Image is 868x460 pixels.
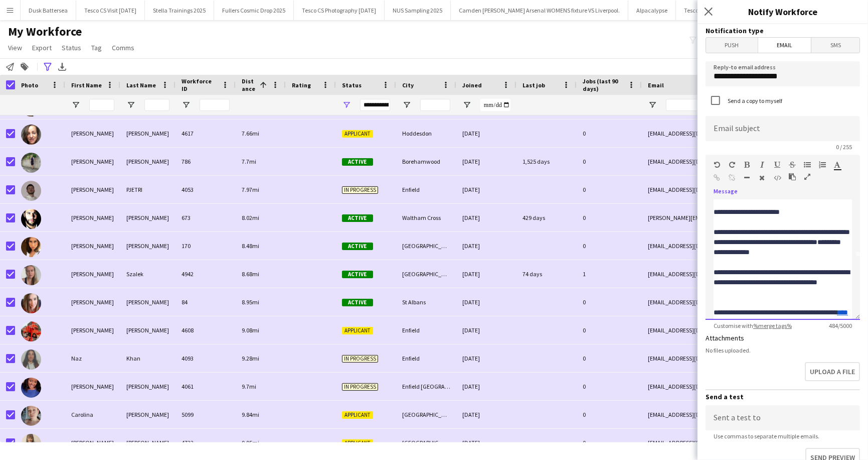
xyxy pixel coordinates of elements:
[242,383,256,390] span: 9.7mi
[805,362,860,381] button: Upload a file
[65,232,120,260] div: [PERSON_NAME]
[706,333,744,342] label: Attachments
[21,350,41,370] img: Naz Khan
[729,161,736,169] button: Redo
[577,232,642,260] div: 0
[577,176,642,203] div: 0
[456,344,516,372] div: [DATE]
[120,344,176,372] div: Khan
[182,77,218,92] span: Workforce ID
[176,316,236,344] div: 4608
[120,232,176,260] div: [PERSON_NAME]
[4,61,16,73] app-action-btn: Notify workforce
[21,209,41,229] img: Pedro De Marchi
[396,316,456,344] div: Enfield
[456,176,516,203] div: [DATE]
[642,232,842,260] div: [EMAIL_ADDRESS][DOMAIN_NAME]
[292,81,311,89] span: Rating
[462,81,482,89] span: Joined
[642,120,842,147] div: [EMAIL_ADDRESS][DOMAIN_NAME]
[176,120,236,147] div: 4617
[8,43,22,52] span: View
[4,41,26,54] a: View
[214,1,294,20] button: Fullers Cosmic Drop 2025
[456,232,516,260] div: [DATE]
[456,373,516,400] div: [DATE]
[342,130,373,138] span: Applicant
[456,401,516,428] div: [DATE]
[242,326,259,334] span: 9.08mi
[120,176,176,203] div: PJETRI
[698,5,868,18] h3: Notify Workforce
[774,174,781,182] button: HTML Code
[396,120,456,147] div: Hoddesdon
[342,100,351,109] button: Open Filter Menu
[65,260,120,288] div: [PERSON_NAME]
[176,260,236,288] div: 4942
[342,271,373,278] span: Active
[120,288,176,316] div: [PERSON_NAME]
[577,373,642,400] div: 0
[242,411,259,418] span: 9.84mi
[65,288,120,316] div: [PERSON_NAME]
[628,1,676,20] button: Alpacalypse
[65,176,120,203] div: [PERSON_NAME]
[706,392,860,401] h3: Send a test
[120,401,176,428] div: [PERSON_NAME]
[120,373,176,400] div: [PERSON_NAME]
[396,344,456,372] div: Enfield
[87,41,106,54] a: Tag
[819,161,826,169] button: Ordered List
[462,100,471,109] button: Open Filter Menu
[21,321,41,341] img: Martin McCrystal
[242,298,259,306] span: 8.95mi
[71,81,102,89] span: First Name
[642,429,842,456] div: [EMAIL_ADDRESS][DOMAIN_NAME]
[176,344,236,372] div: 4093
[176,373,236,400] div: 4061
[342,214,373,222] span: Active
[89,99,114,111] input: First Name Filter Input
[706,347,860,354] div: No files uploaded.
[516,148,577,175] div: 1,525 days
[21,293,41,313] img: Louise Turner
[577,401,642,428] div: 0
[21,153,41,173] img: Elzbieta Kutys
[342,355,378,363] span: In progress
[21,181,41,201] img: JAMES PJETRI
[642,401,842,428] div: [EMAIL_ADDRESS][DOMAIN_NAME]
[342,299,373,306] span: Active
[456,148,516,175] div: [DATE]
[744,174,751,182] button: Horizontal Line
[759,161,766,169] button: Italic
[120,429,176,456] div: [PERSON_NAME]
[120,120,176,147] div: [PERSON_NAME]
[577,120,642,147] div: 0
[120,316,176,344] div: [PERSON_NAME]
[456,316,516,344] div: [DATE]
[242,130,259,137] span: 7.66mi
[21,378,41,398] img: Edna Griffith
[396,232,456,260] div: [GEOGRAPHIC_DATA]
[396,429,456,456] div: [GEOGRAPHIC_DATA]
[120,260,176,288] div: Szalek
[8,24,82,39] span: My Workforce
[759,174,766,182] button: Clear Formatting
[65,120,120,147] div: [PERSON_NAME]
[577,260,642,288] div: 1
[577,148,642,175] div: 0
[342,439,373,447] span: Applicant
[789,173,796,181] button: Paste as plain text
[420,99,450,111] input: City Filter Input
[176,401,236,428] div: 5099
[21,1,76,20] button: Dusk Battersea
[666,99,836,111] input: Email Filter Input
[65,373,120,400] div: [PERSON_NAME]
[456,288,516,316] div: [DATE]
[144,99,169,111] input: Last Name Filter Input
[21,406,41,426] img: Carolina Jalles Santana Ramos
[402,81,414,89] span: City
[456,429,516,456] div: [DATE]
[19,61,31,73] app-action-btn: Add to tag
[583,77,624,92] span: Jobs (last 90 days)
